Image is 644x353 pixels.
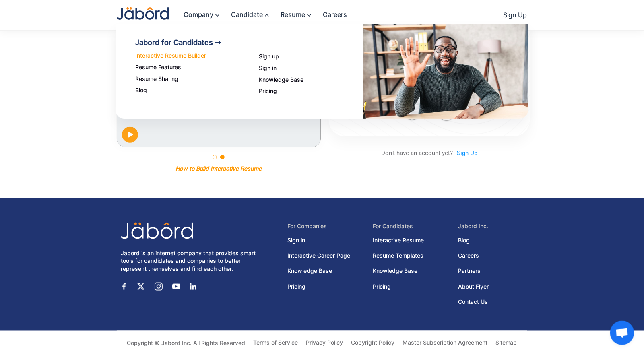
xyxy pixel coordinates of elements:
[363,24,528,119] img: candidate-icon
[135,38,239,47] a: Jabord for Candidates
[135,64,239,71] a: Resume Features
[259,76,363,83] a: Knowledge Base
[135,87,239,94] a: Blog
[259,88,363,95] a: Pricing
[135,52,239,59] a: Interactive Resume Builder
[175,6,223,24] a: Company
[259,65,363,72] a: Sign in
[259,53,363,60] a: Sign up
[223,6,272,24] a: Candidate
[272,6,315,24] a: Resume
[495,7,527,23] a: Sign Up
[610,321,634,345] div: Open chat
[213,38,223,47] mat-icon: arrow_right_alt
[263,11,272,19] mat-icon: keyboard_arrow_up
[213,11,223,19] mat-icon: keyboard_arrow_down
[315,6,347,23] a: Careers
[305,11,315,19] mat-icon: keyboard_arrow_down
[135,76,239,83] a: Resume Sharing
[117,7,169,20] img: Jabord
